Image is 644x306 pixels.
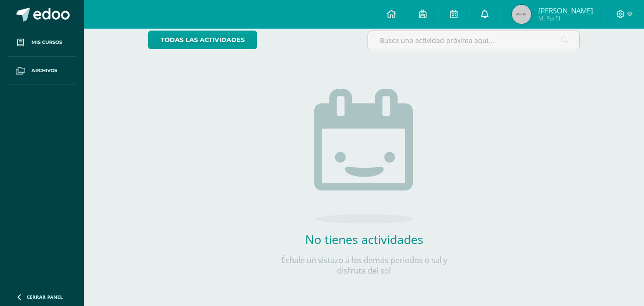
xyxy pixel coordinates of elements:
span: [PERSON_NAME] [538,6,593,15]
a: todas las Actividades [148,31,257,49]
a: Mis cursos [8,29,76,57]
span: Cerrar panel [27,294,63,300]
span: Mis cursos [31,39,62,46]
span: Mi Perfil [538,14,593,22]
img: no_activities.png [314,89,414,223]
h2: No tienes actividades [269,231,460,247]
input: Busca una actividad próxima aquí... [368,31,579,50]
img: 45x45 [512,5,531,24]
span: Archivos [31,67,57,74]
a: Archivos [8,57,76,85]
p: Échale un vistazo a los demás períodos o sal y disfruta del sol [269,255,460,276]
